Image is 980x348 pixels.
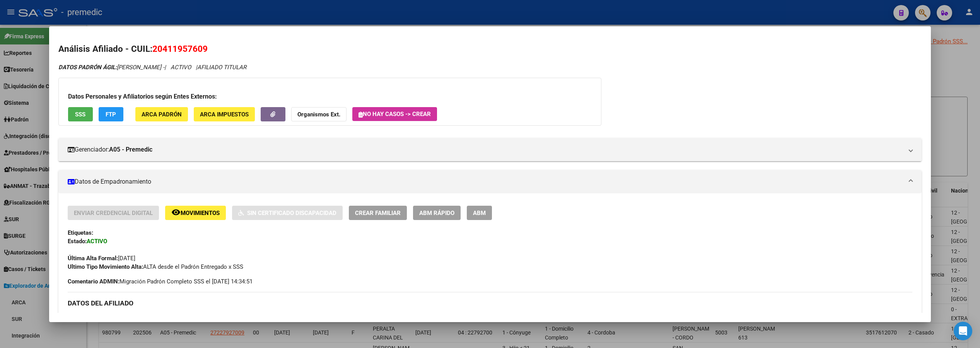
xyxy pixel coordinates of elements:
[135,107,188,121] button: ARCA Padrón
[87,238,107,245] strong: ACTIVO
[68,206,159,220] button: Enviar Credencial Digital
[352,107,437,121] button: No hay casos -> Crear
[58,138,922,161] mat-expansion-panel-header: Gerenciador:A05 - Premedic
[359,111,431,118] span: No hay casos -> Crear
[68,92,592,101] h3: Datos Personales y Afiliatorios según Entes Externos:
[68,107,93,121] button: SSS
[106,111,116,118] span: FTP
[58,64,246,71] i: | ACTIVO |
[68,278,120,285] strong: Comentario ADMIN:
[68,145,903,154] mat-panel-title: Gerenciador:
[68,177,903,186] mat-panel-title: Datos de Empadronamiento
[152,44,208,54] span: 20411957609
[165,206,226,220] button: Movimientos
[58,64,117,71] strong: DATOS PADRÓN ÁGIL:
[349,206,407,220] button: Crear Familiar
[68,255,135,262] span: [DATE]
[355,210,401,217] span: Crear Familiar
[200,111,249,118] span: ARCA Impuestos
[171,208,181,217] mat-icon: remove_red_eye
[467,206,492,220] button: ABM
[58,64,164,71] span: [PERSON_NAME] -
[68,263,243,270] span: ALTA desde el Padrón Entregado x SSS
[181,210,220,217] span: Movimientos
[68,263,143,270] strong: Ultimo Tipo Movimiento Alta:
[74,210,153,217] span: Enviar Credencial Digital
[58,170,922,193] mat-expansion-panel-header: Datos de Empadronamiento
[232,206,343,220] button: Sin Certificado Discapacidad
[291,107,347,121] button: Organismos Ext.
[58,43,922,56] h2: Análisis Afiliado - CUIL:
[473,210,486,217] span: ABM
[194,107,255,121] button: ARCA Impuestos
[297,111,340,118] strong: Organismos Ext.
[68,238,87,245] strong: Estado:
[68,299,913,307] h3: DATOS DEL AFILIADO
[68,229,93,236] strong: Etiquetas:
[75,111,85,118] span: SSS
[413,206,461,220] button: ABM Rápido
[419,210,454,217] span: ABM Rápido
[99,107,123,121] button: FTP
[954,322,972,340] div: Open Intercom Messenger
[68,255,118,262] strong: Última Alta Formal:
[109,145,152,154] strong: A05 - Premedic
[142,111,182,118] span: ARCA Padrón
[68,277,253,286] span: Migración Padrón Completo SSS el [DATE] 14:34:51
[197,64,246,71] span: AFILIADO TITULAR
[247,210,336,217] span: Sin Certificado Discapacidad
